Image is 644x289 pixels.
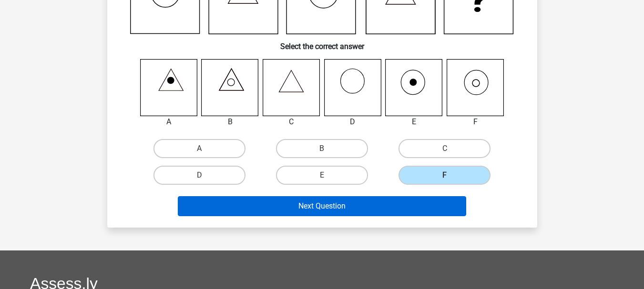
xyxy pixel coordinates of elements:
[440,116,511,128] div: F
[194,116,266,128] div: B
[178,196,466,216] button: Next Question
[256,116,327,128] div: C
[399,139,491,158] label: C
[317,116,389,128] div: D
[399,166,491,185] label: F
[276,139,368,158] label: B
[153,166,245,185] label: D
[123,34,522,51] h6: Select the correct answer
[133,116,205,128] div: A
[153,139,245,158] label: A
[276,166,368,185] label: E
[378,116,450,128] div: E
